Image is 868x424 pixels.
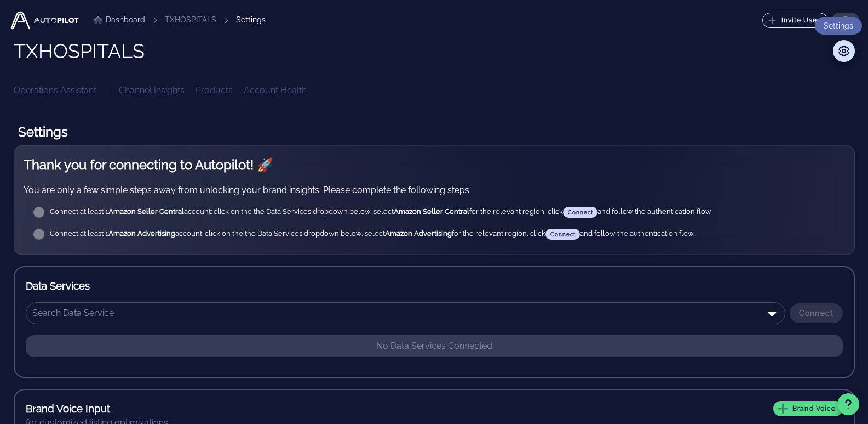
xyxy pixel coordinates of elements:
strong: Amazon Seller Central [394,207,469,216]
strong: Amazon Seller Central [108,207,184,216]
span: Invite User [770,16,820,25]
h3: Data Services [26,278,843,293]
a: Dashboard [94,14,145,26]
p: You are only a few simple steps away from unlocking your brand insights. Please complete the foll... [24,184,845,197]
img: Autopilot [9,9,81,31]
button: Brand Voice [773,401,843,416]
p: No Data Services Connected [26,335,843,357]
strong: Amazon Advertising [385,229,452,238]
input: Search Data Service [32,304,763,322]
h1: Settings [14,119,855,145]
h3: Brand Voice Input [26,401,110,416]
div: Settings [236,14,266,26]
h2: Thank you for connecting to Autopilot! 🚀 [24,155,845,175]
div: Connect at least 1 account: click on the the Data Services dropdown below, select for the relevan... [50,207,836,218]
h1: TXHOSPITALS [14,40,145,62]
div: Connect at least 1 account: click on the the Data Services dropdown below, select for the relevan... [50,229,836,240]
button: Invite User [762,13,827,28]
span: Brand Voice [780,404,836,414]
strong: Amazon Advertising [108,229,175,238]
button: Support [837,393,859,415]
